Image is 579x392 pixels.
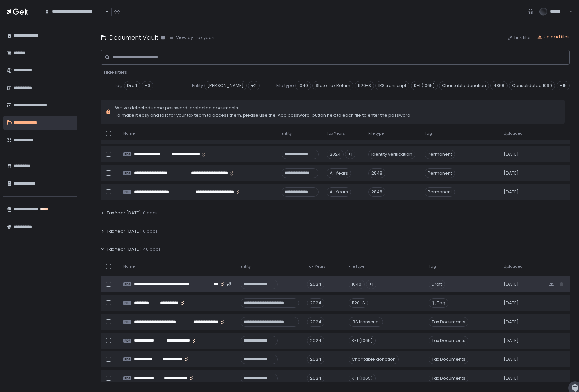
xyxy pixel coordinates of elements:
span: Uploaded [504,131,523,136]
div: 2024 [307,355,324,364]
span: [DATE] [504,338,519,344]
span: Entity [282,131,292,136]
div: 2848 [368,187,385,197]
span: Tag [114,83,123,89]
span: File type [368,131,384,136]
span: Tax Year [DATE] [107,246,141,252]
span: [DATE] [504,356,519,362]
span: Permanent [425,150,455,159]
span: IRS transcript [375,81,409,90]
input: Search for option [104,8,105,15]
div: +15 [557,81,570,90]
span: To make it easy and fast for your tax team to access them, please use the 'Add password' button n... [115,112,412,118]
span: Tax Year [DATE] [107,228,141,234]
div: 2024 [307,298,324,308]
div: +3 [142,81,153,90]
span: - Hide filters [101,69,127,76]
span: Consolidated 1099 [509,81,555,90]
span: State Tax Return [312,81,353,90]
div: 2024 [307,280,324,289]
span: We've detected some password-protected documents. [115,105,412,111]
span: 46 docs [143,246,161,252]
span: 4868 [490,81,508,90]
h1: Document Vault [109,33,158,42]
span: Tax Documents [429,317,468,327]
div: K-1 (1065) [349,336,376,345]
div: All Years [327,187,351,197]
span: 1040 [295,81,311,90]
span: [DATE] [504,281,519,287]
div: 1040 [349,280,365,289]
span: [DATE] [504,319,519,325]
div: All Years [327,168,351,178]
span: [DATE] [504,300,519,306]
span: Tax Documents [429,355,468,364]
div: +2 [248,81,260,90]
span: Name [123,264,135,269]
span: File type [276,83,294,89]
span: Draft [124,81,140,90]
div: +1 [366,280,376,289]
span: Draft [429,280,445,289]
div: Search for option [40,5,109,19]
div: 1120-S [349,298,368,308]
span: Entity [241,264,251,269]
span: Tax Documents [429,336,468,345]
div: 2848 [368,168,385,178]
span: Entity [192,83,203,89]
span: Tag [437,300,445,306]
button: - Hide filters [101,69,127,76]
span: 0 docs [143,228,158,234]
div: 2024 [327,150,344,159]
span: [DATE] [504,375,519,381]
span: Uploaded [504,264,523,269]
div: 2024 [307,317,324,327]
div: IRS transcript [349,317,383,327]
div: +1 [345,150,355,159]
span: [DATE] [504,170,519,176]
div: K-1 (1065) [349,374,376,383]
span: File type [349,264,364,269]
span: Permanent [425,168,455,178]
button: Link files [508,35,532,41]
span: Name [123,131,135,136]
span: Permanent [425,187,455,197]
span: [PERSON_NAME] [204,81,247,90]
div: Charitable donation [349,355,399,364]
div: Identity verification [368,150,415,159]
span: K-1 (1065) [411,81,438,90]
button: Upload files [537,34,570,40]
span: Tag [429,264,436,269]
div: 2024 [307,374,324,383]
span: Charitable donation [439,81,489,90]
span: Tag [425,131,432,136]
span: Tax Years [307,264,326,269]
span: [DATE] [504,189,519,195]
span: [DATE] [504,151,519,157]
span: 1120-S [355,81,374,90]
span: Tax Year [DATE] [107,210,141,216]
div: 2024 [307,336,324,345]
span: 0 docs [143,210,158,216]
span: Tax Years [327,131,345,136]
button: View by: Tax years [169,35,216,41]
span: Tax Documents [429,374,468,383]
